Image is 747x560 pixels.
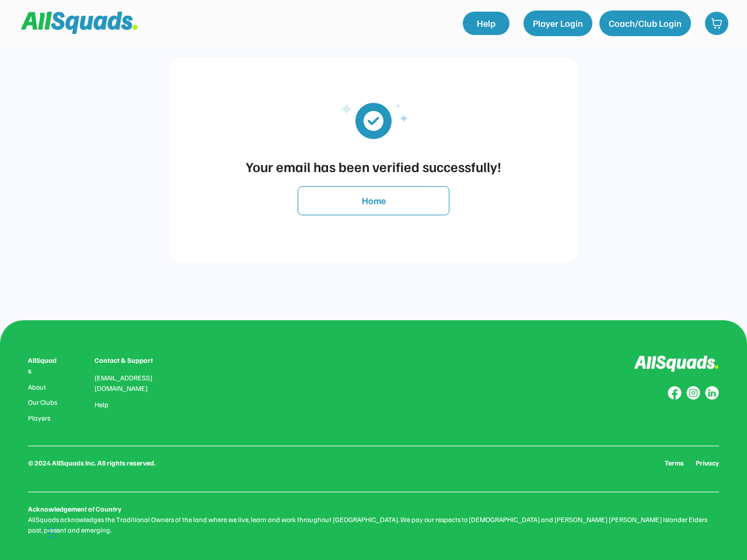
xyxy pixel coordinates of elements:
img: Squad%20Logo.svg [21,12,138,34]
div: AllSquads [28,355,60,376]
a: Terms [665,458,684,468]
div: © 2024 AllSquads Inc. All rights reserved. [28,458,156,468]
img: Group%20copy%207.svg [686,386,700,400]
img: Logo%20inverted.svg [634,355,719,372]
div: Your email has been verified successfully! [181,156,566,177]
img: Group%20copy%206.svg [705,386,719,400]
div: Contact & Support [95,355,167,366]
img: Group%20copy%208.svg [668,386,682,400]
button: Coach/Club Login [599,10,691,36]
div: AllSquads acknowledges the Traditional Owners of the land where we live, learn and work throughou... [28,514,719,535]
div: Acknowledgement of Country [28,504,121,514]
a: Our Clubs [28,398,60,407]
img: email_verified_updated.svg [321,93,426,146]
a: Help [463,12,509,35]
a: Players [28,414,60,422]
a: Privacy [696,458,719,468]
div: [EMAIL_ADDRESS][DOMAIN_NAME] [95,373,167,394]
button: Home [298,186,449,215]
img: shopping-cart-01%20%281%29.svg [711,17,722,29]
a: About [28,383,60,391]
button: Player Login [523,10,592,36]
a: Help [95,401,109,409]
